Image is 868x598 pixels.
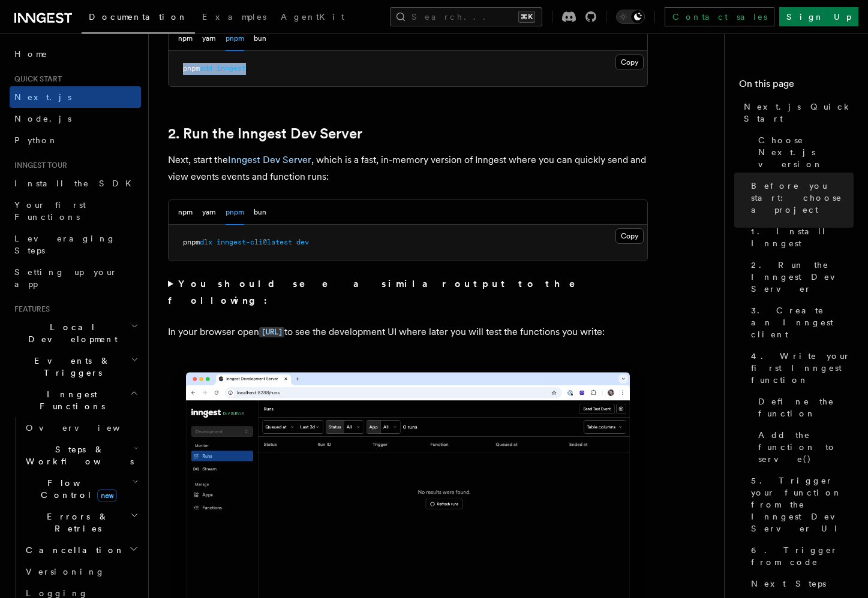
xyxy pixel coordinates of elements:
[217,238,292,246] span: inngest-cli@latest
[14,179,139,188] span: Install the SDK
[26,588,88,598] span: Logging
[10,173,141,194] a: Install the SDK
[746,573,854,594] a: Next Steps
[753,424,854,470] a: Add the function to serve()
[751,180,854,216] span: Before you start: choose a project
[753,391,854,424] a: Define the function
[751,225,854,249] span: 1. Install Inngest
[21,443,134,467] span: Steps & Workflows
[89,12,188,22] span: Documentation
[21,506,141,539] button: Errors & Retries
[21,417,141,439] a: Overview
[14,114,71,123] span: Node.js
[665,7,774,26] a: Contact sales
[14,92,71,102] span: Next.js
[616,10,645,24] button: Toggle dark mode
[746,539,854,573] a: 6. Trigger from code
[254,200,266,225] button: bun
[226,200,244,225] button: pnpm
[10,316,141,350] button: Local Development
[615,228,644,244] button: Copy
[217,64,246,73] span: inngest
[254,26,266,51] button: bun
[168,324,648,341] p: In your browser open to see the development UI where later you will test the functions you write:
[10,86,141,108] a: Next.js
[744,101,854,125] span: Next.js Quick Start
[14,135,58,145] span: Python
[14,234,116,255] span: Leveraging Steps
[615,55,644,70] button: Copy
[168,276,648,309] summary: You should see a similar output to the following:
[168,278,592,306] strong: You should see a similar output to the following:
[26,567,105,576] span: Versioning
[751,544,854,568] span: 6. Trigger from code
[259,326,284,337] a: [URL]
[10,161,67,170] span: Inngest tour
[746,221,854,254] a: 1. Install Inngest
[21,511,130,534] span: Errors & Retries
[228,154,311,165] a: Inngest Dev Server
[200,238,212,246] span: dlx
[202,12,266,22] span: Examples
[202,200,216,225] button: yarn
[751,475,854,534] span: 5. Trigger your function from the Inngest Dev Server UI
[296,238,309,246] span: dev
[26,423,149,433] span: Overview
[10,388,130,412] span: Inngest Functions
[195,4,274,32] a: Examples
[739,96,854,129] a: Next.js Quick Start
[14,48,48,60] span: Home
[21,439,141,472] button: Steps & Workflows
[746,300,854,345] a: 3. Create an Inngest client
[97,489,117,502] span: new
[10,355,131,379] span: Events & Triggers
[10,321,131,345] span: Local Development
[168,125,362,142] a: 2. Run the Inngest Dev Server
[281,12,344,22] span: AgentKit
[758,134,854,170] span: Choose Next.js version
[10,383,141,417] button: Inngest Functions
[746,470,854,539] a: 5. Trigger your function from the Inngest Dev Server UI
[758,429,854,465] span: Add the function to serve()
[14,267,118,289] span: Setting up your app
[10,304,50,314] span: Features
[10,261,141,295] a: Setting up your app
[739,77,854,96] h4: On this page
[200,64,212,73] span: add
[183,238,200,246] span: pnpm
[10,350,141,383] button: Events & Triggers
[202,26,216,51] button: yarn
[751,259,854,295] span: 2. Run the Inngest Dev Server
[21,544,125,556] span: Cancellation
[178,200,193,225] button: npm
[10,194,141,228] a: Your first Functions
[21,539,141,561] button: Cancellation
[518,11,535,23] kbd: ⌘K
[226,26,244,51] button: pnpm
[10,74,62,84] span: Quick start
[274,4,352,32] a: AgentKit
[751,350,854,386] span: 4. Write your first Inngest function
[21,477,132,501] span: Flow Control
[10,228,141,261] a: Leveraging Steps
[10,43,141,65] a: Home
[390,7,542,26] button: Search...⌘K
[168,152,648,185] p: Next, start the , which is a fast, in-memory version of Inngest where you can quickly send and vi...
[10,108,141,129] a: Node.js
[746,345,854,391] a: 4. Write your first Inngest function
[183,64,200,73] span: pnpm
[259,327,284,337] code: [URL]
[21,561,141,582] a: Versioning
[746,254,854,300] a: 2. Run the Inngest Dev Server
[14,200,86,222] span: Your first Functions
[82,4,195,34] a: Documentation
[21,472,141,506] button: Flow Controlnew
[751,578,826,590] span: Next Steps
[751,304,854,340] span: 3. Create an Inngest client
[779,7,858,26] a: Sign Up
[178,26,193,51] button: npm
[746,175,854,221] a: Before you start: choose a project
[758,395,854,419] span: Define the function
[753,129,854,175] a: Choose Next.js version
[10,129,141,151] a: Python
